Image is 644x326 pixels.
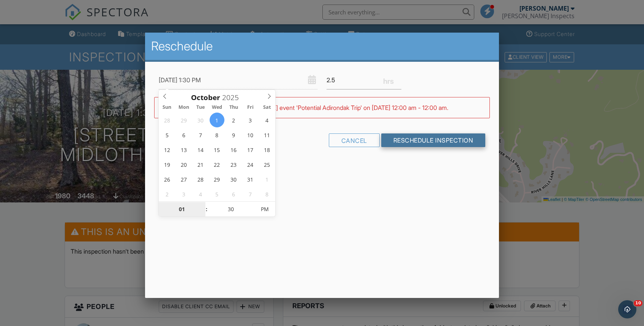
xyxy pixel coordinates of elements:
span: October 19, 2025 [159,157,174,172]
span: Wed [209,105,226,110]
span: October 12, 2025 [159,142,174,157]
span: November 3, 2025 [176,187,191,201]
input: Scroll to increment [220,92,245,102]
span: October 18, 2025 [260,142,275,157]
span: Sun [159,105,175,110]
span: October 9, 2025 [226,127,241,142]
span: October 31, 2025 [243,172,258,187]
iframe: Intercom live chat [618,300,636,318]
span: November 5, 2025 [210,187,224,201]
span: October 6, 2025 [176,127,191,142]
span: October 15, 2025 [210,142,224,157]
input: Reschedule Inspection [381,133,486,147]
span: October 10, 2025 [243,127,258,142]
span: October 29, 2025 [210,172,224,187]
span: September 30, 2025 [193,113,208,127]
input: Scroll to increment [159,202,205,217]
h2: Reschedule [151,39,493,54]
span: Scroll to increment [191,94,220,101]
span: September 28, 2025 [159,113,174,127]
span: October 1, 2025 [210,113,224,127]
span: October 5, 2025 [159,127,174,142]
div: Cancel [329,133,380,147]
span: September 29, 2025 [176,113,191,127]
span: October 2, 2025 [226,113,241,127]
span: October 24, 2025 [243,157,258,172]
span: Thu [226,105,242,110]
span: Mon [175,105,192,110]
span: October 14, 2025 [193,142,208,157]
span: October 30, 2025 [226,172,241,187]
span: : [205,202,208,217]
span: November 8, 2025 [260,187,275,201]
span: November 1, 2025 [260,172,275,187]
span: October 26, 2025 [159,172,174,187]
input: Scroll to increment [208,202,254,217]
div: WARNING: Conflicts with [PERSON_NAME] event 'Potential Adirondak Trip' on [DATE] 12:00 am - 12:00... [154,97,490,118]
span: Fri [242,105,259,110]
span: Click to toggle [254,202,275,217]
span: October 13, 2025 [176,142,191,157]
span: October 23, 2025 [226,157,241,172]
span: October 3, 2025 [243,113,258,127]
span: October 4, 2025 [260,113,275,127]
span: November 7, 2025 [243,187,258,201]
span: October 21, 2025 [193,157,208,172]
span: Sat [259,105,276,110]
span: October 7, 2025 [193,127,208,142]
span: October 11, 2025 [260,127,275,142]
span: October 8, 2025 [210,127,224,142]
span: October 16, 2025 [226,142,241,157]
span: 10 [634,300,642,306]
span: November 2, 2025 [159,187,174,201]
span: November 4, 2025 [193,187,208,201]
span: October 28, 2025 [193,172,208,187]
span: October 27, 2025 [176,172,191,187]
span: November 6, 2025 [226,187,241,201]
span: October 20, 2025 [176,157,191,172]
span: October 17, 2025 [243,142,258,157]
span: Tue [192,105,209,110]
span: October 22, 2025 [210,157,224,172]
span: October 25, 2025 [260,157,275,172]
